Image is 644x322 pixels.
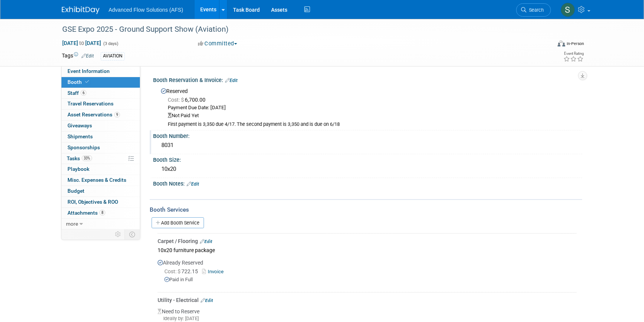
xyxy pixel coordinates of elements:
[67,79,90,85] span: Booth
[61,66,140,77] a: Event Information
[85,80,89,84] i: Booth reservation complete
[153,74,582,84] div: Booth Reservation & Invoice:
[153,130,582,140] div: Booth Number:
[202,269,227,274] a: Invoice
[67,122,92,128] span: Giveaways
[168,112,577,119] div: Not Paid Yet
[168,97,185,103] span: Cost: $
[109,7,183,13] span: Advanced Flow Solutions (AFS)
[150,206,582,214] div: Booth Services
[506,39,584,51] div: Event Format
[159,85,577,128] div: Reserved
[200,239,212,244] a: Edit
[159,139,577,151] div: 8031
[103,41,118,46] span: (3 days)
[67,133,93,139] span: Shipments
[61,208,140,218] a: Attachments8
[61,88,140,99] a: Staff6
[61,121,140,131] a: Giveaways
[82,155,92,161] span: 33%
[61,186,140,197] a: Budget
[158,255,577,289] div: Already Reserved
[78,40,85,46] span: to
[61,77,140,88] a: Booth
[60,23,540,36] div: GSE Expo 2025 - Ground Support Show (Aviation)
[561,3,575,17] img: Steve McAnally
[67,144,100,150] span: Sponsorships
[61,110,140,120] a: Asset Reservations9
[62,6,100,14] img: ExhibitDay
[558,40,565,46] img: Format-Inperson.png
[67,101,113,107] span: Travel Reservations
[62,40,101,46] span: [DATE] [DATE]
[516,3,551,17] a: Search
[225,78,238,83] a: Edit
[61,219,140,229] a: more
[67,188,84,194] span: Budget
[66,221,78,227] span: more
[61,175,140,186] a: Misc. Expenses & Credits
[67,68,110,74] span: Event Information
[168,104,577,111] div: Payment Due Date: [DATE]
[153,178,582,188] div: Booth Notes:
[526,7,544,13] span: Search
[61,164,140,175] a: Playbook
[81,53,94,59] a: Edit
[100,210,105,215] span: 8
[158,315,577,322] div: Ideally by: [DATE]
[187,181,199,187] a: Edit
[159,163,577,175] div: 10x20
[67,90,86,96] span: Staff
[125,229,140,239] td: Toggle Event Tabs
[563,52,584,56] div: Event Rating
[168,97,209,103] span: 6,700.00
[101,52,125,60] div: AVIATION
[195,40,240,48] button: Committed
[61,132,140,142] a: Shipments
[67,177,126,183] span: Misc. Expenses & Credits
[67,166,89,172] span: Playbook
[67,199,118,205] span: ROI, Objectives & ROO
[164,268,181,274] span: Cost: $
[114,112,120,118] span: 9
[164,276,577,283] div: Paid in Full
[201,298,213,303] a: Edit
[61,142,140,153] a: Sponsorships
[61,197,140,207] a: ROI, Objectives & ROO
[112,229,125,239] td: Personalize Event Tab Strip
[67,155,92,161] span: Tasks
[67,210,105,216] span: Attachments
[153,154,582,164] div: Booth Size:
[158,245,577,255] div: 10x20 furniture package
[566,41,584,46] div: In-Person
[81,90,86,96] span: 6
[67,111,120,118] span: Asset Reservations
[158,296,577,304] div: Utility - Electrical
[158,237,577,245] div: Carpet / Flooring
[168,121,577,128] div: First payment is 3,350 due 4/17. The second payment is 3,350 and is due on 6/18
[62,52,94,60] td: Tags
[61,153,140,164] a: Tasks33%
[164,268,201,274] span: 722.15
[152,217,204,228] a: Add Booth Service
[61,99,140,109] a: Travel Reservations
